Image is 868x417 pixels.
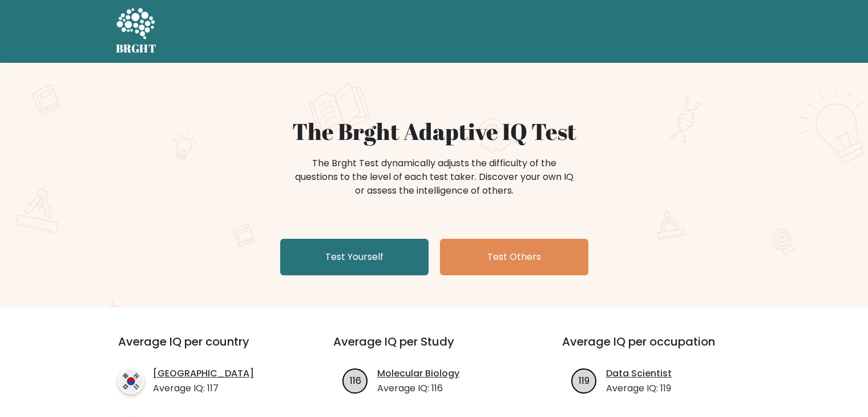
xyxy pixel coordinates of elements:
a: Test Others [440,239,588,275]
text: 119 [579,374,590,387]
text: 116 [350,374,361,387]
h3: Average IQ per Study [333,335,535,362]
h1: The Brght Adaptive IQ Test [156,118,713,145]
h3: Average IQ per occupation [562,335,764,362]
img: country [118,368,144,394]
a: Data Scientist [606,367,672,380]
p: Average IQ: 117 [153,382,254,395]
h3: Average IQ per country [118,335,292,362]
div: The Brght Test dynamically adjusts the difficulty of the questions to the level of each test take... [292,157,577,198]
a: BRGHT [116,5,157,58]
a: Molecular Biology [377,367,459,380]
a: [GEOGRAPHIC_DATA] [153,367,254,380]
h5: BRGHT [116,42,157,55]
a: Test Yourself [280,239,429,275]
p: Average IQ: 116 [377,382,459,395]
p: Average IQ: 119 [606,382,672,395]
